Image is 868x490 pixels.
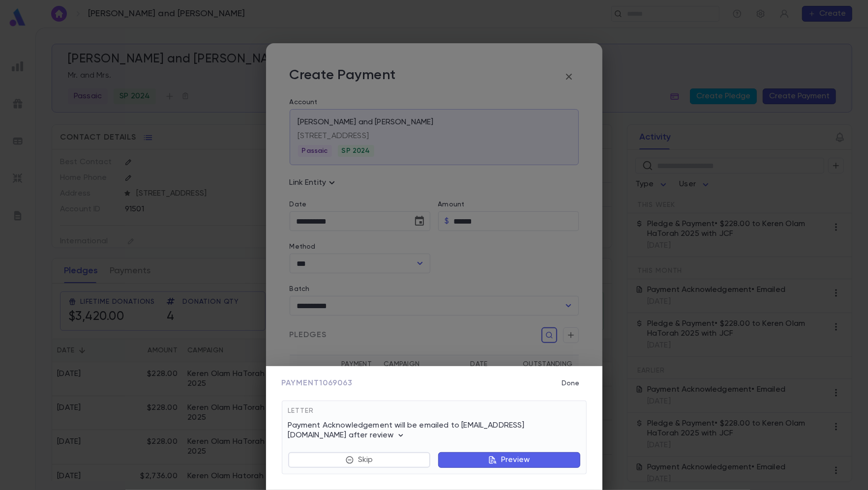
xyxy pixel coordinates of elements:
button: Skip [288,452,431,468]
p: Payment Acknowledgement will be emailed to [EMAIL_ADDRESS][DOMAIN_NAME] after review [288,421,580,440]
p: Skip [358,455,373,465]
span: Payment 1069063 [282,378,353,388]
div: Letter [288,407,580,421]
p: Preview [501,455,530,465]
button: Preview [438,452,580,468]
button: Done [555,374,587,393]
